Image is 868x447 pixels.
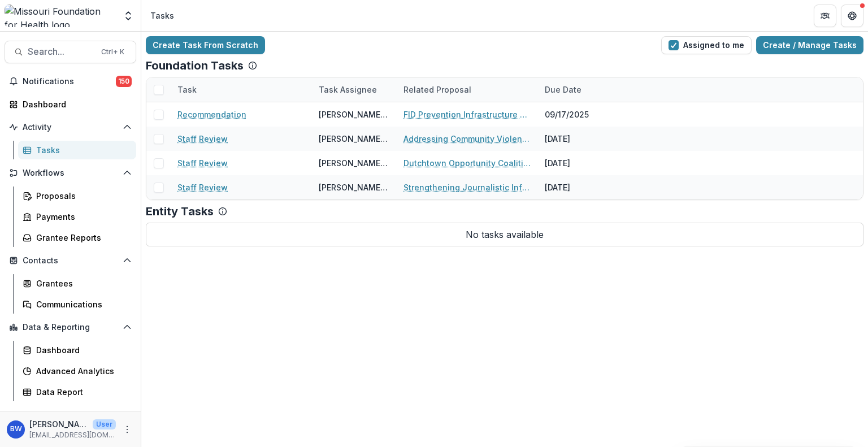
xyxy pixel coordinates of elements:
[23,98,127,110] div: Dashboard
[538,84,588,96] div: Due Date
[538,127,623,151] div: [DATE]
[538,77,623,102] div: Due Date
[18,207,136,226] a: Payments
[18,141,136,159] a: Tasks
[397,84,478,96] div: Related Proposal
[312,77,397,102] div: Task Assignee
[661,36,752,54] button: Assigned to me
[23,256,118,266] span: Contacts
[397,77,538,102] div: Related Proposal
[146,7,179,24] nav: breadcrumb
[18,228,136,247] a: Grantee Reports
[538,175,623,199] div: [DATE]
[177,133,228,145] a: Staff Review
[146,205,214,218] p: Entity Tasks
[120,5,136,27] button: Open entity switcher
[5,318,136,336] button: Open Data & Reporting
[28,46,94,57] span: Search...
[5,164,136,182] button: Open Workflows
[18,341,136,359] a: Dashboard
[10,426,22,433] div: Brian Washington
[5,72,136,90] button: Notifications150
[18,383,136,401] a: Data Report
[18,295,136,314] a: Communications
[5,5,116,27] img: Missouri Foundation for Health logo
[171,77,312,102] div: Task
[756,36,863,54] a: Create / Manage Tasks
[177,181,228,193] a: Staff Review
[36,386,127,398] div: Data Report
[18,274,136,293] a: Grantees
[93,419,116,429] p: User
[319,109,390,120] div: [PERSON_NAME][US_STATE]
[146,36,265,54] a: Create Task From Scratch
[841,5,863,27] button: Get Help
[319,133,390,145] div: [PERSON_NAME][US_STATE]
[5,251,136,270] button: Open Contacts
[814,5,836,27] button: Partners
[18,362,136,380] a: Advanced Analytics
[5,118,136,136] button: Open Activity
[23,168,118,178] span: Workflows
[99,46,127,58] div: Ctrl + K
[23,123,118,132] span: Activity
[36,190,127,202] div: Proposals
[146,59,244,72] p: Foundation Tasks
[36,298,127,310] div: Communications
[538,102,623,127] div: 09/17/2025
[36,144,127,156] div: Tasks
[23,77,116,86] span: Notifications
[36,365,127,377] div: Advanced Analytics
[403,157,531,169] a: Dutchtown Opportunity Coalition for Youth
[23,323,118,332] span: Data & Reporting
[120,423,134,436] button: More
[403,109,531,120] a: FID Prevention Infrastructure and Support Grants
[312,84,384,96] div: Task Assignee
[36,277,127,289] div: Grantees
[177,109,246,120] a: Recommendation
[150,10,174,21] div: Tasks
[36,232,127,244] div: Grantee Reports
[171,84,203,96] div: Task
[5,95,136,114] a: Dashboard
[18,186,136,205] a: Proposals
[146,223,863,246] p: No tasks available
[5,41,136,63] button: Search...
[319,181,390,193] div: [PERSON_NAME][US_STATE]
[29,418,88,430] p: [PERSON_NAME][US_STATE]
[116,76,132,87] span: 150
[29,430,116,440] p: [EMAIL_ADDRESS][DOMAIN_NAME]
[403,181,531,193] a: Strengthening Journalistic Infrastructure
[403,133,531,145] a: Addressing Community Violence Through High-quality Arts and Education Experiences
[319,157,390,169] div: [PERSON_NAME][US_STATE]
[538,151,623,175] div: [DATE]
[36,344,127,356] div: Dashboard
[36,211,127,223] div: Payments
[177,157,228,169] a: Staff Review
